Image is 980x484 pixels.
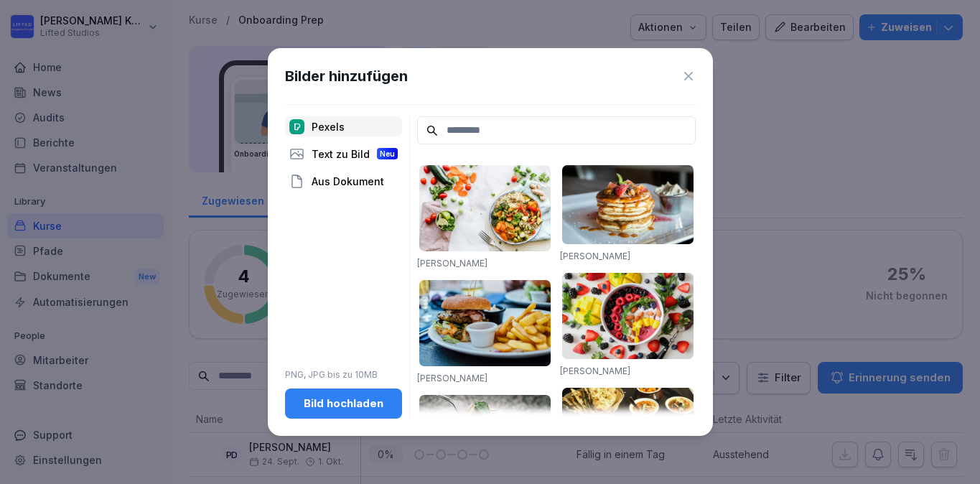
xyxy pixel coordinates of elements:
button: Bild hochladen [285,388,402,419]
img: pexels-photo-958545.jpeg [562,388,694,460]
div: Pexels [285,116,402,136]
a: [PERSON_NAME] [560,251,630,261]
div: Text zu Bild [285,144,402,164]
a: [PERSON_NAME] [560,366,630,376]
img: pexels.png [289,119,304,134]
p: PNG, JPG bis zu 10MB [285,368,402,381]
img: pexels-photo-376464.jpeg [562,165,694,243]
a: [PERSON_NAME] [417,258,487,269]
h1: Bilder hinzufügen [285,65,408,87]
div: Aus Dokument [285,171,402,191]
div: Neu [377,148,398,159]
img: pexels-photo-70497.jpeg [419,280,551,366]
a: [PERSON_NAME] [417,373,487,383]
img: pexels-photo-1099680.jpeg [562,273,694,359]
img: pexels-photo-1279330.jpeg [419,395,551,481]
img: pexels-photo-1640777.jpeg [419,165,551,251]
div: Bild hochladen [297,396,391,411]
